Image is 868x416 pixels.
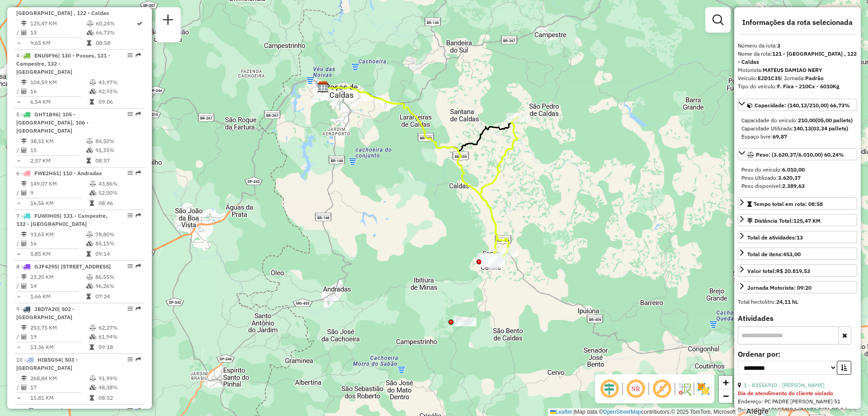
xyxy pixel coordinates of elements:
[30,137,86,146] td: 38,51 KM
[86,274,93,280] i: % de utilização do peso
[87,40,91,46] i: Tempo total em rota
[98,199,141,208] td: 08:46
[90,201,94,206] i: Tempo total em rota
[738,390,833,397] strong: Dia de atendimento do cliente violado
[776,268,810,274] strong: R$ 20.819,53
[30,28,86,37] td: 13
[95,273,141,282] td: 86,55%
[837,361,851,375] button: Ordem crescente
[95,146,141,155] td: 91,35%
[136,53,141,58] em: Rota exportada
[159,11,177,31] a: Nova sessão e pesquisa
[95,282,141,291] td: 96,26%
[34,111,59,118] span: GHT1B96
[747,234,803,241] span: Total de atividades:
[95,156,141,165] td: 08:57
[741,166,805,173] span: Peso do veículo:
[21,148,27,153] i: Total de Atividades
[136,306,141,311] em: Rota exportada
[16,343,21,352] td: =
[21,139,27,144] i: Distância Total
[16,188,21,197] td: /
[98,179,141,188] td: 43,86%
[90,334,96,339] i: % de utilização da cubagem
[86,148,93,153] i: % de utilização da cubagem
[550,409,572,415] a: Leaflet
[651,378,673,400] span: Exibir rótulo
[30,374,89,383] td: 268,84 KM
[90,181,96,186] i: % de utilização do peso
[696,382,711,396] img: Exibir/Ocultar setores
[16,156,21,165] td: =
[16,146,21,155] td: /
[783,251,801,258] strong: 453,00
[21,274,27,280] i: Distância Total
[741,182,854,190] div: Peso disponível:
[86,158,91,163] i: Tempo total em rota
[127,111,133,117] em: Opções
[87,30,94,35] i: % de utilização da cubagem
[21,30,27,35] i: Total de Atividades
[30,393,89,402] td: 15,81 KM
[98,87,141,96] td: 42,93%
[127,407,133,413] em: Opções
[625,378,646,400] span: Ocultar NR
[758,75,781,81] strong: EJD1C35
[738,113,857,144] div: Capacidade: (140,13/210,00) 66,73%
[59,170,102,177] span: | 110 - Andradas
[38,356,61,363] span: HIB5G54
[754,201,823,207] span: Tempo total em rota: 08:58
[777,83,840,90] strong: F. Fixa - 210Cx - 6010Kg
[16,52,110,75] span: 4 -
[741,124,854,133] div: Capacidade Utilizada:
[21,190,27,196] i: Total de Atividades
[30,38,86,48] td: 9,65 KM
[738,397,857,406] div: Endereço: PC PADRE [PERSON_NAME] 51
[793,125,811,132] strong: 140,13
[723,390,729,402] span: −
[738,99,857,111] a: Capacidade: (140,13/210,00) 66,73%
[98,374,141,383] td: 91,99%
[16,28,21,37] td: /
[127,263,133,269] em: Opções
[777,42,780,49] strong: 3
[738,349,857,359] label: Ordenar por:
[793,217,821,224] span: 125,47 KM
[86,241,93,246] i: % de utilização da cubagem
[30,19,86,28] td: 125,47 KM
[136,111,141,117] em: Rota exportada
[747,250,801,258] div: Total de itens:
[738,42,857,50] div: Número da rota:
[30,343,89,352] td: 13,36 KM
[127,306,133,311] em: Opções
[16,52,110,75] span: | 130 - Posses, 131 - Campestre, 132 - [GEOGRAPHIC_DATA]
[21,89,27,94] i: Total de Atividades
[127,357,133,362] em: Opções
[16,249,21,258] td: =
[137,21,142,26] i: Rota otimizada
[90,190,96,196] i: % de utilização da cubagem
[738,18,857,27] h4: Informações da rota selecionada
[738,197,857,210] a: Tempo total em rota: 08:58
[755,102,850,109] span: Capacidade: (140,13/210,00) 66,73%
[778,174,801,181] strong: 3.620,37
[21,376,27,381] i: Distância Total
[95,19,136,28] td: 60,24%
[95,230,141,239] td: 78,80%
[30,156,86,165] td: 2,57 KM
[98,383,141,392] td: 48,38%
[599,378,620,400] span: Ocultar deslocamento
[30,239,86,248] td: 16
[805,75,824,81] strong: Padrão
[16,87,21,96] td: /
[34,52,58,59] span: ENU5F96
[16,111,89,134] span: 5 -
[741,116,854,124] div: Capacidade do veículo:
[30,230,86,239] td: 93,65 KM
[738,162,857,194] div: Peso: (3.620,37/6.010,00) 60,24%
[90,385,96,390] i: % de utilização da cubagem
[21,232,27,237] i: Distância Total
[95,28,136,37] td: 66,73%
[756,151,844,158] span: Peso: (3.620,37/6.010,00) 60,24%
[30,273,86,282] td: 23,20 KM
